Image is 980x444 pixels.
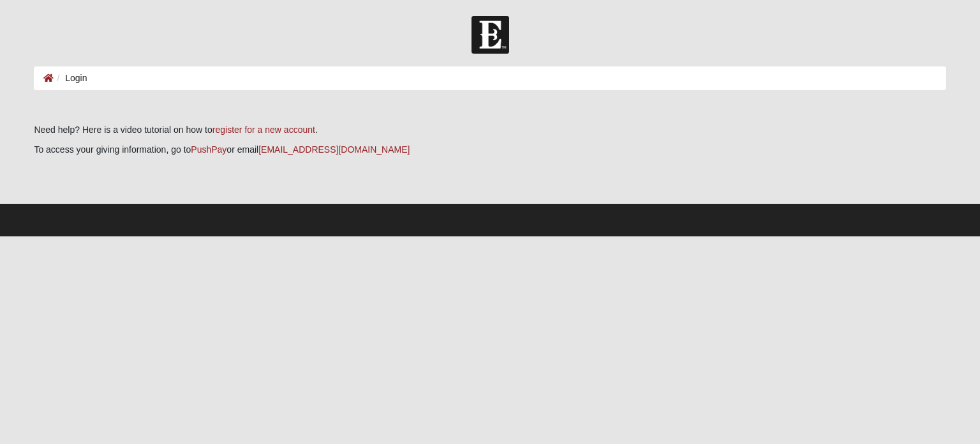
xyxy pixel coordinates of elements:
a: [EMAIL_ADDRESS][DOMAIN_NAME] [258,144,410,155]
img: Church of Eleven22 Logo [471,16,509,54]
a: register for a new account [212,125,315,135]
li: Login [54,72,87,85]
p: To access your giving information, go to or email [34,143,946,157]
a: PushPay [191,144,226,155]
p: Need help? Here is a video tutorial on how to . [34,123,946,137]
